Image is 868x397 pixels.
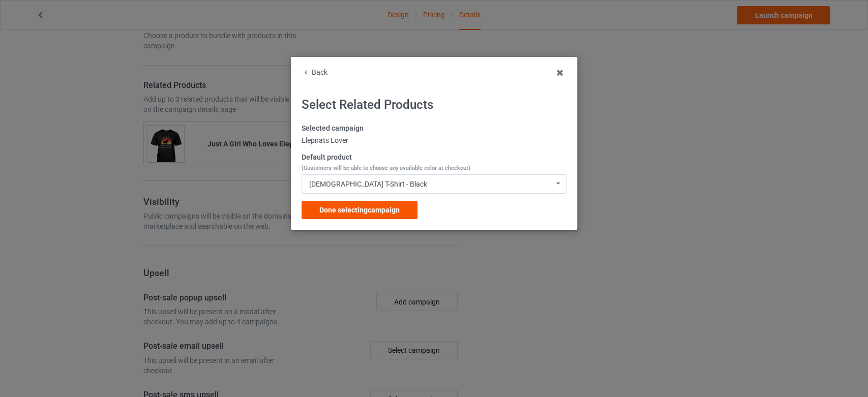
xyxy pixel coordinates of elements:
label: Default product [302,152,566,172]
div: [DEMOGRAPHIC_DATA] T-Shirt - Black [309,180,427,188]
div: Back [302,68,566,78]
span: Done selecting campaign [319,206,400,214]
label: Selected campaign [302,124,566,134]
div: Elepnats Lover [302,136,566,146]
h2: Select Related Products [302,97,566,113]
span: (Customers will be able to choose any available color at checkout) [302,165,470,171]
